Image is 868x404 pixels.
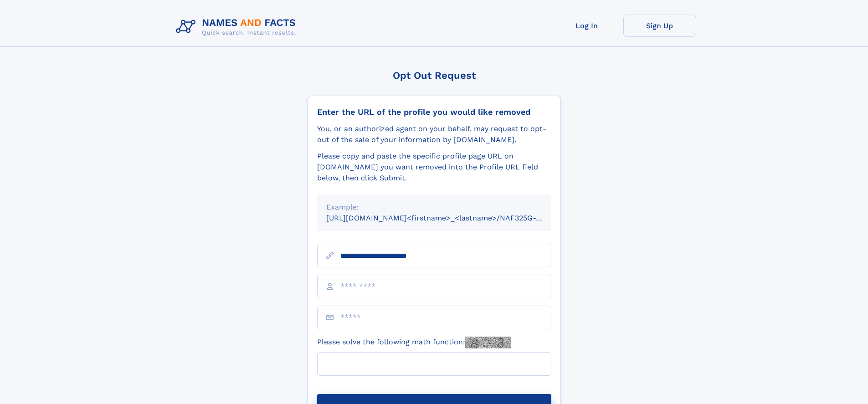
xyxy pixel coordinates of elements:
img: Logo Names and Facts [172,15,303,39]
div: Enter the URL of the profile you would like removed [317,107,551,117]
a: Sign Up [623,15,696,37]
small: [URL][DOMAIN_NAME]<firstname>_<lastname>/NAF325G-xxxxxxxx [326,214,569,222]
label: Please solve the following math function: [317,337,511,348]
div: You, or an authorized agent on your behalf, may request to opt-out of the sale of your informatio... [317,123,551,145]
a: Log In [550,15,623,37]
div: Opt Out Request [308,70,561,81]
div: Example: [326,202,542,213]
div: Please copy and paste the specific profile page URL on [DOMAIN_NAME] you want removed into the Pr... [317,151,551,184]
